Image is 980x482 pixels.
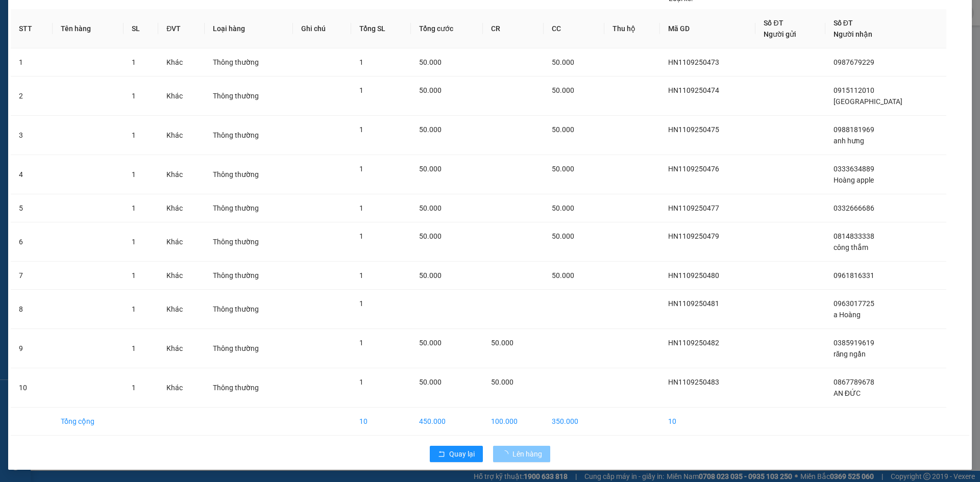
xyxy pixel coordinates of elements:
[552,86,574,94] span: 50.000
[132,92,136,100] span: 1
[552,204,574,212] span: 50.000
[205,155,293,194] td: Thông thường
[132,131,136,139] span: 1
[419,378,442,386] span: 50.000
[359,86,363,94] span: 1
[834,176,874,184] span: Hoàng apple
[668,58,719,66] span: HN1109250473
[11,48,53,77] td: 1
[359,204,363,212] span: 1
[158,368,205,408] td: Khác
[359,232,363,240] span: 1
[205,329,293,368] td: Thông thường
[493,446,550,462] button: Lên hàng
[132,344,136,352] span: 1
[53,9,124,48] th: Tên hàng
[419,271,442,280] span: 50.000
[544,408,604,436] td: 350.000
[11,77,53,116] td: 2
[764,19,783,27] span: Số ĐT
[103,27,149,37] span: 0943559551
[552,125,574,134] span: 50.000
[132,170,136,179] span: 1
[158,222,205,262] td: Khác
[491,378,513,386] span: 50.000
[359,165,363,173] span: 1
[205,48,293,77] td: Thông thường
[12,18,72,29] span: XUANTRANG
[552,165,574,173] span: 50.000
[205,368,293,408] td: Thông thường
[132,238,136,246] span: 1
[834,350,866,358] span: răng ngần
[660,408,755,436] td: 10
[668,232,719,240] span: HN1109250479
[205,116,293,155] td: Thông thường
[158,9,205,48] th: ĐVT
[132,305,136,313] span: 1
[158,262,205,290] td: Khác
[411,9,482,48] th: Tổng cước
[438,450,445,459] span: rollback
[834,378,874,386] span: 0867789678
[11,329,53,368] td: 9
[834,204,874,212] span: 0332666686
[205,222,293,262] td: Thông thường
[11,368,53,408] td: 10
[834,299,874,308] span: 0963017725
[132,271,136,280] span: 1
[132,384,136,392] span: 1
[604,9,660,48] th: Thu hộ
[501,450,512,458] span: loading
[132,204,136,212] span: 1
[359,271,363,280] span: 1
[4,66,65,72] span: Người nhận:
[552,232,574,240] span: 50.000
[132,58,136,66] span: 1
[25,6,60,16] span: HAIVAN
[668,125,719,134] span: HN1109250475
[4,57,31,64] span: Người gửi:
[4,73,76,87] span: 0385919619
[124,9,158,48] th: SL
[834,389,861,397] span: AN ĐỨC
[11,290,53,329] td: 8
[11,262,53,290] td: 7
[359,339,363,347] span: 1
[419,125,442,134] span: 50.000
[11,116,53,155] td: 3
[764,30,796,38] span: Người gửi
[359,58,363,66] span: 1
[483,9,544,48] th: CR
[205,77,293,116] td: Thông thường
[668,271,719,280] span: HN1109250480
[552,58,574,66] span: 50.000
[834,232,874,240] span: 0814833338
[668,339,719,347] span: HN1109250482
[11,194,53,222] td: 5
[158,290,205,329] td: Khác
[834,125,874,134] span: 0988181969
[351,408,411,436] td: 10
[419,232,442,240] span: 50.000
[11,9,53,48] th: STT
[411,408,482,436] td: 450.000
[293,9,351,48] th: Ghi chú
[544,9,604,48] th: CC
[158,48,205,77] td: Khác
[668,299,719,308] span: HN1109250481
[419,339,442,347] span: 50.000
[834,58,874,66] span: 0987679229
[419,204,442,212] span: 50.000
[660,9,755,48] th: Mã GD
[834,19,853,27] span: Số ĐT
[668,86,719,94] span: HN1109250474
[82,10,149,26] span: VP [GEOGRAPHIC_DATA]
[419,86,442,94] span: 50.000
[430,446,483,462] button: rollbackQuay lại
[668,378,719,386] span: HN1109250483
[205,194,293,222] td: Thông thường
[491,339,513,347] span: 50.000
[668,165,719,173] span: HN1109250476
[552,271,574,280] span: 50.000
